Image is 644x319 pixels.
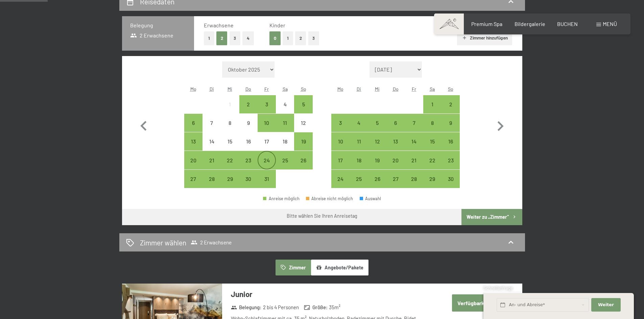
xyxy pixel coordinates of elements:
div: Wed Nov 05 2025 [368,114,386,132]
div: 27 [387,176,404,193]
abbr: Donnerstag [245,86,251,92]
div: Thu Oct 16 2025 [239,132,258,151]
div: Wed Nov 26 2025 [368,170,386,188]
div: 1 [221,102,238,118]
div: Mon Oct 13 2025 [184,132,202,151]
div: 21 [203,158,220,175]
div: Anreise möglich [239,95,258,113]
div: Anreise möglich [405,132,423,151]
div: 2 [442,102,459,118]
button: 1 [204,31,214,45]
div: 24 [258,158,275,175]
div: Tue Nov 18 2025 [350,151,368,169]
div: 17 [258,139,275,156]
div: Mon Oct 06 2025 [184,114,202,132]
div: Sat Nov 22 2025 [423,151,442,169]
div: 14 [203,139,220,156]
div: 1 [424,102,441,118]
div: Sat Oct 25 2025 [276,151,294,169]
div: Anreise nicht möglich [221,132,239,151]
strong: Belegung : [231,304,262,311]
div: 29 [221,176,238,193]
div: Tue Oct 07 2025 [202,114,221,132]
div: 13 [185,139,202,156]
div: Anreise möglich [442,170,460,188]
div: 22 [221,158,238,175]
div: 5 [369,120,386,137]
div: Anreise nicht möglich [258,132,276,151]
span: 2 Erwachsene [191,239,232,246]
div: 11 [277,120,293,137]
div: Sat Nov 01 2025 [423,95,442,113]
div: Anreise möglich [368,151,386,169]
abbr: Mittwoch [375,86,380,92]
button: Zimmer hinzufügen [457,30,512,45]
div: Fri Oct 24 2025 [258,151,276,169]
div: 20 [185,158,202,175]
div: Anreise möglich [423,170,442,188]
div: Anreise möglich [368,132,386,151]
div: Anreise möglich [442,151,460,169]
button: Zimmer [276,260,311,275]
div: Anreise möglich [350,170,368,188]
span: Erwachsene [204,22,234,28]
div: Anreise möglich [442,132,460,151]
div: Thu Oct 09 2025 [239,114,258,132]
div: Anreise möglich [331,170,350,188]
div: Anreise möglich [221,170,239,188]
a: Premium Spa [471,21,502,27]
div: Anreise möglich [202,151,221,169]
div: 28 [203,176,220,193]
div: Sat Nov 29 2025 [423,170,442,188]
button: Weiter zu „Zimmer“ [461,209,522,225]
div: 20 [387,158,404,175]
div: Wed Oct 15 2025 [221,132,239,151]
div: Fri Oct 17 2025 [258,132,276,151]
div: Anreise möglich [258,114,276,132]
div: Sun Nov 30 2025 [442,170,460,188]
div: 15 [424,139,441,156]
a: BUCHEN [557,21,578,27]
div: 12 [369,139,386,156]
div: 16 [442,139,459,156]
div: Anreise möglich [239,170,258,188]
div: 11 [351,139,367,156]
div: 19 [295,139,312,156]
span: 2 Erwachsene [130,32,174,39]
div: Anreise möglich [442,95,460,113]
div: Anreise möglich [294,95,312,113]
div: Tue Nov 04 2025 [350,114,368,132]
div: 23 [442,158,459,175]
div: 19 [369,158,386,175]
div: 23 [240,158,257,175]
div: Anreise möglich [423,95,442,113]
div: 6 [185,120,202,137]
button: 4 [242,31,254,45]
div: Sun Oct 26 2025 [294,151,312,169]
div: 18 [277,139,293,156]
div: Fri Nov 07 2025 [405,114,423,132]
div: Sun Nov 09 2025 [442,114,460,132]
div: Sun Nov 23 2025 [442,151,460,169]
div: Anreise möglich [386,170,405,188]
div: Anreise möglich [276,151,294,169]
div: Anreise möglich [239,151,258,169]
div: Anreise möglich [405,151,423,169]
div: Abreise nicht möglich [306,196,353,201]
div: 18 [351,158,367,175]
abbr: Montag [190,86,196,92]
div: Tue Oct 21 2025 [202,151,221,169]
div: 30 [240,176,257,193]
div: Bitte wählen Sie Ihren Anreisetag [287,213,357,219]
div: Mon Nov 10 2025 [331,132,350,151]
div: 9 [442,120,459,137]
div: Anreise möglich [331,114,350,132]
div: Anreise möglich [276,114,294,132]
div: 21 [405,158,422,175]
div: 7 [405,120,422,137]
button: Angebote/Pakete [311,260,368,275]
div: Mon Oct 27 2025 [184,170,202,188]
div: Thu Nov 27 2025 [386,170,405,188]
div: 22 [424,158,441,175]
